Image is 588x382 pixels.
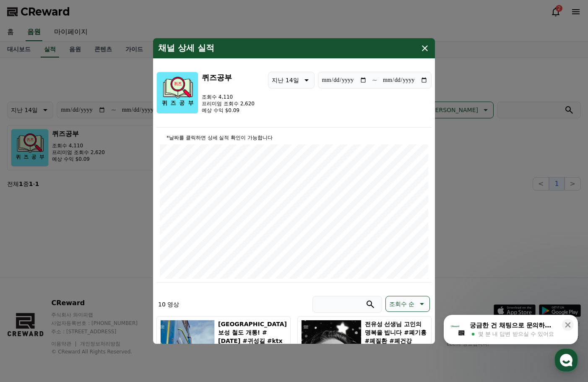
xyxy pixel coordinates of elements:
[153,38,435,344] div: modal
[389,298,414,310] p: 조회수 순
[108,266,161,287] a: 설정
[202,72,255,84] h3: 퀴즈공부
[26,279,31,285] span: 홈
[202,94,255,100] p: 조회수 4,110
[365,320,428,345] h5: 전유성 선생님 고인의 명복을 빕니다 #폐기흉 #폐질환 #폐건강
[268,72,314,89] button: 지난 14일
[272,74,299,86] p: 지난 14일
[158,43,214,53] h4: 채널 상세 실적
[158,300,179,309] p: 10 영상
[77,279,87,286] span: 대화
[160,134,428,141] p: *날짜를 클릭하면 상세 실적 확인이 가능합니다
[202,100,255,107] p: 프리미엄 조회수 2,620
[385,296,430,312] button: 조회수 순
[218,320,287,353] h5: [GEOGRAPHIC_DATA] 보성 철도 개통! #[DATE] #귀성길 #ktx #srt #무궁화호
[55,266,108,287] a: 대화
[202,107,255,114] p: 예상 수익 $0.09
[3,266,55,287] a: 홈
[372,75,377,85] p: ~
[130,279,140,285] span: 설정
[156,72,198,114] img: 퀴즈공부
